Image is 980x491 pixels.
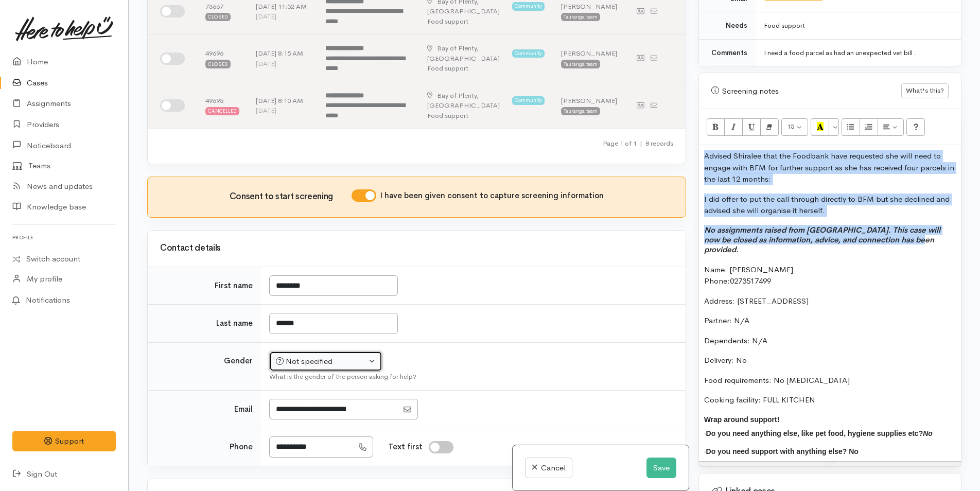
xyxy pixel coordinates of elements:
[215,280,253,292] label: First name
[787,122,794,131] span: 15
[269,372,673,382] div: What is the gender of the person asking for help?
[699,12,756,40] td: Needs
[256,106,276,115] time: [DATE]
[512,96,545,104] span: Community
[704,415,780,424] span: Wrap around support!
[760,118,779,136] button: Remove Font Style (CTRL+\)
[160,243,673,253] h3: Contact details
[764,48,949,58] div: I need a food parcel as had an unexpected vet bill .
[427,91,509,111] div: [GEOGRAPHIC_DATA]
[829,118,839,136] button: More Color
[704,394,956,406] p: Cooking facility: FULL KITCHEN
[906,118,925,136] button: Help
[561,2,617,12] div: [PERSON_NAME]
[230,192,352,202] h3: Consent to start screening
[205,60,231,68] div: Closed
[707,118,725,136] button: Bold (CTRL+B)
[256,59,276,68] time: [DATE]
[646,458,676,479] button: Save
[205,13,231,21] div: Closed
[197,35,248,82] td: 49696
[704,355,956,366] p: Delivery: No
[706,429,933,437] span: Do you need anything else, like pet food, hygiene supplies etc?
[901,83,949,98] button: What's this?
[256,96,309,106] div: [DATE] 8:10 AM
[256,2,309,12] div: [DATE] 11:52 AM
[269,351,382,372] button: Not specified
[276,356,366,367] div: Not specified
[704,295,956,307] p: Address: [STREET_ADDRESS]
[561,13,600,21] div: Tauranga team
[640,139,642,148] span: |
[706,447,859,455] span: Do you need support with anything else? No
[561,96,617,106] div: [PERSON_NAME]
[224,355,253,367] label: Gender
[380,190,604,202] label: I have been given consent to capture screening information
[704,194,956,217] p: I did offer to put the call through directly to BFM but she declined and advised she will organis...
[427,111,545,121] div: Food support
[427,43,509,63] div: [GEOGRAPHIC_DATA]
[781,118,809,136] button: Font Size
[427,63,545,74] div: Food support
[704,315,956,327] p: Partner: N/A
[389,441,423,453] label: Text first
[216,318,253,329] label: Last name
[256,48,309,59] div: [DATE] 8:15 AM
[711,85,901,97] div: Screening notes
[230,441,253,453] label: Phone
[12,431,116,452] button: Support
[437,44,479,52] span: Bay of Plenty,
[878,118,904,136] button: Paragraph
[12,231,116,244] h6: Profile
[699,39,756,66] td: Comments
[561,48,617,59] div: [PERSON_NAME]
[704,447,859,455] span: ·
[704,150,956,185] p: Advised Shiralee that the Foodbank have requested she will need to engage with BFM for further su...
[704,225,940,254] i: No assignments raised from [GEOGRAPHIC_DATA]. This case will now be closed as information, advice...
[427,16,545,27] div: Food support
[256,12,276,21] time: [DATE]
[525,458,572,479] a: Cancel
[764,21,949,31] div: Food support
[704,375,956,387] p: Food requirements: No [MEDICAL_DATA]
[704,335,956,347] p: Dependents: N/A
[811,118,829,136] button: Recent Color
[730,276,771,286] a: 0273517499
[234,404,253,415] label: Email
[205,107,239,115] div: Cancelled
[437,91,479,100] span: Bay of Plenty,
[512,49,545,58] span: Community
[704,429,933,437] span: ·
[860,118,878,136] button: Ordered list (CTRL+SHIFT+NUM8)
[561,107,600,115] div: Tauranga team
[197,82,248,129] td: 49695
[512,2,545,10] span: Community
[724,118,743,136] button: Italic (CTRL+I)
[603,139,673,148] small: Page 1 of 1 8 records
[699,462,961,466] div: Resize
[842,118,860,136] button: Unordered list (CTRL+SHIFT+NUM7)
[923,429,933,437] i: No
[561,60,600,68] div: Tauranga team
[704,264,956,287] p: Name: [PERSON_NAME] Phone:
[742,118,761,136] button: Underline (CTRL+U)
